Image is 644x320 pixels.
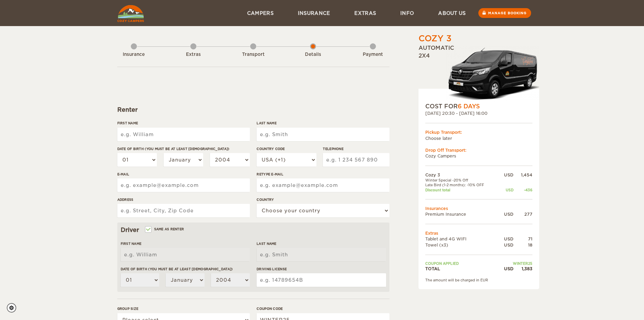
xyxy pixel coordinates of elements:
input: e.g. William [121,248,250,261]
a: Manage booking [478,8,531,18]
label: E-mail [117,172,250,177]
input: e.g. Street, City, Zip Code [117,204,250,217]
div: 1,383 [514,266,532,272]
td: Extras [425,230,532,236]
input: e.g. 14789654B [257,273,386,287]
label: Last Name [257,121,389,126]
div: 1,454 [514,172,532,178]
td: Late Bird (1-2 months): -10% OFF [425,183,498,187]
label: Coupon code [257,306,389,311]
label: First Name [117,121,250,126]
label: Address [117,197,250,202]
img: Langur-m-c-logo-2.png [446,46,539,102]
td: WINTER25 [497,261,532,266]
div: 18 [514,242,532,248]
a: Cookie settings [7,303,21,313]
input: e.g. William [117,128,250,141]
label: First Name [121,241,250,246]
label: Driving License [257,266,386,272]
div: Renter [117,106,389,114]
div: USD [497,172,513,178]
div: Cozy 3 [419,33,452,44]
td: Discount total [425,188,498,192]
label: Same as renter [146,226,184,232]
div: USD [497,188,513,192]
td: Tablet and 4G WIFI [425,236,498,242]
label: Date of birth (You must be at least [DEMOGRAPHIC_DATA]) [117,146,250,151]
input: e.g. Smith [257,128,389,141]
div: 71 [514,236,532,242]
div: Details [294,51,332,58]
label: Country [257,197,389,202]
div: [DATE] 20:30 - [DATE] 16:00 [425,110,532,116]
label: Country Code [257,146,316,151]
div: Drop Off Transport: [425,147,532,153]
td: Choose later [425,135,532,141]
div: -436 [514,188,532,192]
div: Payment [354,51,391,58]
label: Telephone [323,146,389,151]
img: Cozy Campers [117,5,144,22]
td: Winter Special -20% Off [425,178,498,183]
td: Insurances [425,206,532,211]
td: Coupon applied [425,261,498,266]
label: Last Name [257,241,386,246]
div: Pickup Transport: [425,129,532,135]
div: USD [497,242,513,248]
input: e.g. Smith [257,248,386,261]
div: COST FOR [425,102,532,110]
div: Extras [175,51,212,58]
div: The amount will be charged in EUR [425,278,532,282]
input: Same as renter [146,228,150,232]
td: TOTAL [425,266,498,272]
div: USD [497,211,513,217]
span: 6 Days [458,103,480,110]
td: Cozy 3 [425,172,498,178]
div: Transport [235,51,272,58]
td: Premium Insurance [425,211,498,217]
div: Driver [121,226,386,234]
input: e.g. example@example.com [117,178,250,192]
div: USD [497,236,513,242]
div: Automatic 2x4 [419,44,539,102]
td: Towel (x3) [425,242,498,248]
label: Date of birth (You must be at least [DEMOGRAPHIC_DATA]) [121,266,250,272]
div: USD [497,266,513,272]
label: Retype E-mail [257,172,389,177]
div: Insurance [115,51,152,58]
input: e.g. 1 234 567 890 [323,153,389,167]
div: 277 [514,211,532,217]
input: e.g. example@example.com [257,178,389,192]
td: Cozy Campers [425,153,532,159]
label: Group size [117,306,250,311]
